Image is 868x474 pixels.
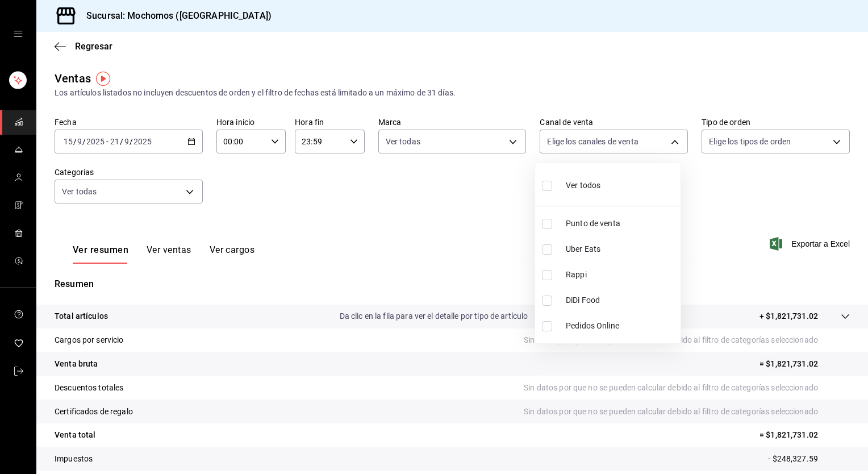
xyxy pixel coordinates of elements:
img: Tooltip marker [96,72,110,86]
span: Uber Eats [566,243,676,255]
span: Punto de venta [566,218,676,230]
span: DiDi Food [566,294,676,306]
span: Pedidos Online [566,320,676,332]
span: Ver todos [566,180,600,192]
span: Rappi [566,269,676,281]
